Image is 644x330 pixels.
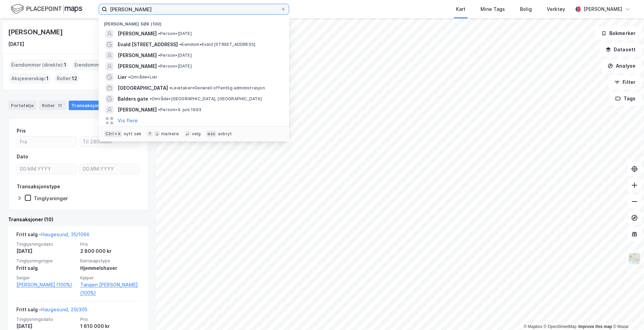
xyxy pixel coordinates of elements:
div: Roller [39,101,66,110]
div: velg [192,131,201,137]
button: Filter [609,75,641,89]
div: Dato [17,153,28,161]
div: Roller : [54,73,80,84]
span: Person • [DATE] [158,64,192,69]
div: nytt søk [124,131,142,137]
a: Haugesund, 29/305 [41,307,87,312]
span: • [179,42,181,47]
span: Person • [DATE] [158,53,192,58]
span: Lier [118,73,127,81]
div: 2 800 000 kr [80,247,140,255]
span: Tinglysningsdato [16,316,76,322]
div: [DATE] [16,247,76,255]
span: 1 [46,74,49,83]
div: Aksjeeierskap : [9,73,51,84]
a: [PERSON_NAME] (100%) [16,281,76,289]
div: Transaksjoner [69,101,116,110]
button: Analyse [602,59,641,73]
span: • [158,53,160,58]
span: • [158,64,160,69]
button: Tags [610,92,641,105]
span: Leietaker • Generell offentlig administrasjon [169,85,265,91]
div: Transaksjonstype [17,183,60,191]
div: [PERSON_NAME] søk (100) [99,16,289,28]
span: Område • [GEOGRAPHIC_DATA], [GEOGRAPHIC_DATA] [150,96,262,102]
div: Bolig [520,5,532,13]
div: 12 [56,102,63,109]
input: DD.MM.YYYY [80,164,139,174]
span: Tinglysningsdato [16,241,76,247]
span: • [150,96,152,101]
input: Søk på adresse, matrikkel, gårdeiere, leietakere eller personer [107,4,281,14]
img: logo.f888ab2527a4732fd821a326f86c7f29.svg [11,3,82,15]
iframe: Chat Widget [610,297,644,330]
span: Person • [DATE] [158,31,192,36]
span: [GEOGRAPHIC_DATA] [118,84,168,92]
div: Kart [456,5,465,13]
input: DD.MM.YYYY [17,164,77,174]
input: Til 2800000 [80,137,139,147]
span: • [158,107,160,112]
div: Eiendommer (direkte) : [9,59,69,70]
img: Z [628,252,641,265]
div: Verktøy [547,5,565,13]
div: Mine Tags [480,5,505,13]
div: [PERSON_NAME] [8,27,64,37]
a: OpenStreetMap [544,324,577,329]
span: [PERSON_NAME] [118,106,157,114]
span: Eiendom • Evald [STREET_ADDRESS] [179,42,255,47]
div: Fritt salg - [16,306,87,316]
span: [PERSON_NAME] [118,62,157,70]
span: Pris [80,241,140,247]
div: Fritt salg [16,264,76,272]
div: Portefølje [8,101,36,110]
span: • [158,31,160,36]
div: Tinglysninger [34,195,68,202]
span: 12 [72,74,77,83]
span: Pris [80,316,140,322]
div: Hjemmelshaver [80,264,140,272]
button: Bokmerker [595,27,641,40]
div: [DATE] [8,40,24,48]
span: [PERSON_NAME] [118,30,157,38]
div: markere [161,131,179,137]
span: Område • Lier [128,74,157,80]
span: • [169,85,171,90]
span: Tinglysningstype [16,258,76,264]
div: Eiendommer (Indirekte) : [72,59,137,70]
input: Fra [17,137,77,147]
span: Selger [16,275,76,281]
a: Mapbox [524,324,542,329]
div: Fritt salg - [16,230,89,241]
a: Improve this map [578,324,612,329]
div: Ctrl + k [104,131,122,137]
button: Datasett [600,43,641,56]
span: Eierskapstype [80,258,140,264]
span: Evald [STREET_ADDRESS] [118,40,178,49]
span: [PERSON_NAME] [118,51,157,59]
div: Pris [17,127,26,135]
div: Kontrollprogram for chat [610,297,644,330]
div: [PERSON_NAME] [583,5,622,13]
span: 1 [64,61,66,69]
span: Person • 4. juni 1993 [158,107,201,112]
a: Haugesund, 35/1066 [41,231,89,237]
div: avbryt [218,131,232,137]
div: Transaksjoner (10) [8,215,148,224]
button: Vis flere [118,117,138,125]
a: Tangen [PERSON_NAME] (100%) [80,281,140,297]
div: esc [206,131,217,137]
span: Balders gate [118,95,148,103]
span: • [128,74,130,80]
span: Kjøper [80,275,140,281]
